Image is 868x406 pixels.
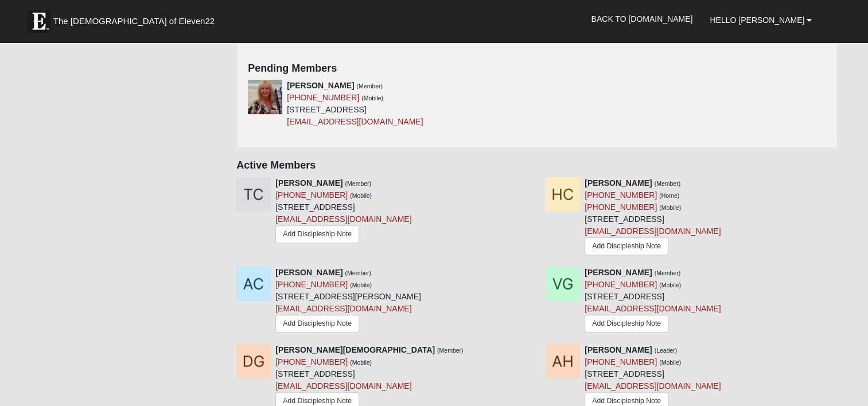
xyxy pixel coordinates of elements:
a: Add Discipleship Note [585,315,668,333]
a: [PHONE_NUMBER] [275,190,348,200]
small: (Member) [345,270,372,276]
div: [STREET_ADDRESS] [287,80,423,128]
a: [EMAIL_ADDRESS][DOMAIN_NAME] [585,381,721,391]
a: Add Discipleship Note [275,315,359,333]
a: The [DEMOGRAPHIC_DATA] of Eleven22 [22,4,251,33]
a: [PHONE_NUMBER] [275,357,348,366]
strong: [PERSON_NAME] [275,178,342,188]
small: (Member) [655,180,681,187]
img: Eleven22 logo [28,10,50,33]
small: (Home) [659,192,679,199]
strong: [PERSON_NAME] [287,81,354,90]
h4: Pending Members [248,63,826,75]
small: (Mobile) [659,282,681,288]
a: Hello [PERSON_NAME] [701,6,820,34]
small: (Member) [345,180,372,187]
a: [PHONE_NUMBER] [287,93,359,102]
a: Add Discipleship Note [275,225,359,243]
strong: [PERSON_NAME] [585,345,652,354]
a: Back to [DOMAIN_NAME] [582,5,701,33]
small: (Member) [655,270,681,276]
div: [STREET_ADDRESS][PERSON_NAME] [275,267,421,335]
small: (Member) [357,83,383,89]
a: [PHONE_NUMBER] [585,357,657,366]
div: [STREET_ADDRESS] [585,177,721,258]
span: Hello [PERSON_NAME] [710,15,804,25]
a: [PHONE_NUMBER] [585,280,657,289]
a: [EMAIL_ADDRESS][DOMAIN_NAME] [287,117,423,126]
a: [EMAIL_ADDRESS][DOMAIN_NAME] [585,227,721,236]
small: (Mobile) [659,359,681,366]
small: (Member) [437,347,464,354]
strong: [PERSON_NAME][DEMOGRAPHIC_DATA] [275,345,435,354]
small: (Mobile) [361,95,383,101]
strong: [PERSON_NAME] [585,268,652,277]
a: [PHONE_NUMBER] [585,202,657,212]
a: [EMAIL_ADDRESS][DOMAIN_NAME] [585,304,721,313]
a: [EMAIL_ADDRESS][DOMAIN_NAME] [275,304,411,313]
small: (Mobile) [659,204,681,211]
a: [PHONE_NUMBER] [585,190,657,200]
div: [STREET_ADDRESS] [585,267,721,335]
small: (Mobile) [350,359,372,366]
a: [EMAIL_ADDRESS][DOMAIN_NAME] [275,214,411,224]
a: [PHONE_NUMBER] [275,280,348,289]
strong: [PERSON_NAME] [585,178,652,188]
h4: Active Members [236,159,838,172]
a: Add Discipleship Note [585,237,668,255]
small: (Mobile) [350,282,372,288]
strong: [PERSON_NAME] [275,268,342,277]
small: (Mobile) [350,192,372,199]
a: [EMAIL_ADDRESS][DOMAIN_NAME] [275,381,411,391]
small: (Leader) [655,347,678,354]
span: The [DEMOGRAPHIC_DATA] of Eleven22 [53,15,215,27]
div: [STREET_ADDRESS] [275,177,411,246]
